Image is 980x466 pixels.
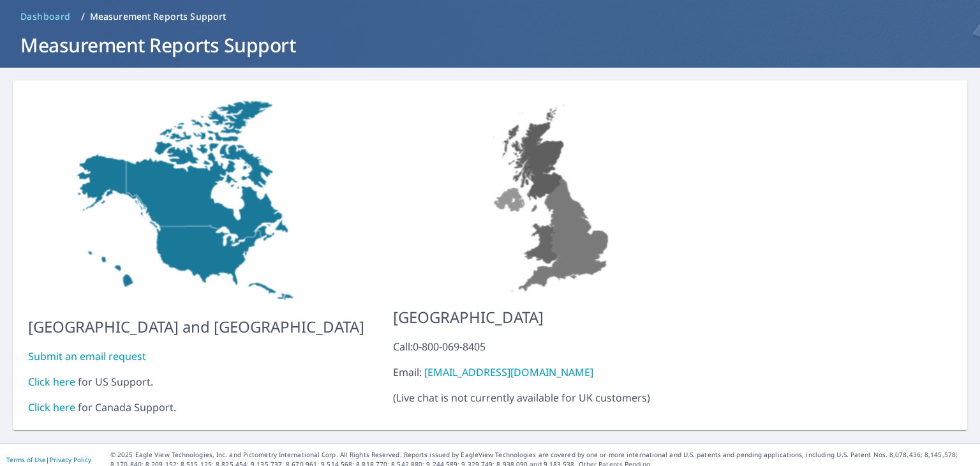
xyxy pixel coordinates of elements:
[6,455,46,464] a: Terms of Use
[393,306,714,329] p: [GEOGRAPHIC_DATA]
[393,339,714,405] p: ( Live chat is not currently available for UK customers )
[424,365,593,379] a: [EMAIL_ADDRESS][DOMAIN_NAME]
[20,10,71,23] span: Dashboard
[28,375,75,389] a: Click here
[81,9,85,24] li: /
[393,96,714,296] img: US-MAP
[28,315,364,338] p: [GEOGRAPHIC_DATA] and [GEOGRAPHIC_DATA]
[90,10,226,23] p: Measurement Reports Support
[393,365,714,380] div: Email:
[28,96,364,305] img: US-MAP
[28,374,364,389] div: for US Support.
[15,6,965,27] nav: breadcrumb
[6,456,91,463] p: |
[28,400,364,415] div: for Canada Support.
[28,400,75,414] a: Click here
[28,349,146,363] a: Submit an email request
[15,6,76,27] a: Dashboard
[393,339,714,354] div: Call: 0-800-069-8405
[15,32,965,58] h1: Measurement Reports Support
[50,455,91,464] a: Privacy Policy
